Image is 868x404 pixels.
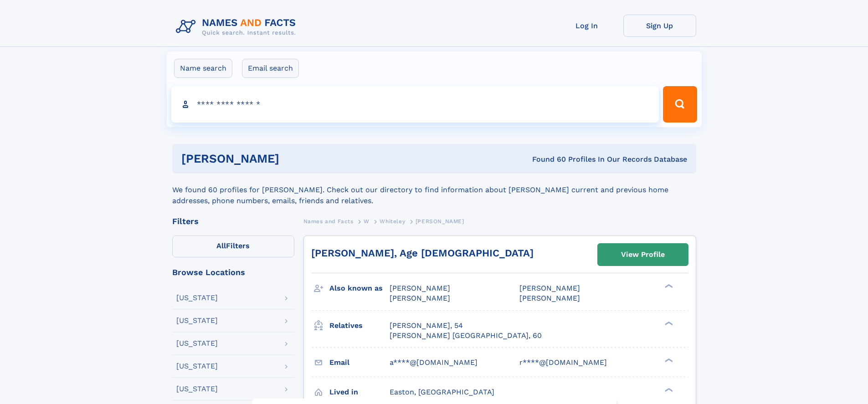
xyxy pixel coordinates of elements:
[172,235,294,257] label: Filters
[390,321,463,331] a: [PERSON_NAME], 54
[390,284,450,292] span: [PERSON_NAME]
[176,294,218,302] div: [US_STATE]
[364,218,370,225] span: W
[329,281,390,296] h3: Also known as
[329,384,390,400] h3: Lived in
[663,283,673,289] div: ❯
[172,217,294,225] div: Filters
[380,218,405,225] span: Whiteley
[621,244,665,265] div: View Profile
[172,268,294,276] div: Browse Locations
[519,284,580,292] span: [PERSON_NAME]
[176,385,218,393] div: [US_STATE]
[329,355,390,370] h3: Email
[171,86,659,123] input: search input
[416,218,464,225] span: [PERSON_NAME]
[663,86,697,123] button: Search Button
[390,294,450,302] span: [PERSON_NAME]
[172,174,696,206] div: We found 60 profiles for [PERSON_NAME]. Check out our directory to find information about [PERSON...
[406,154,687,164] div: Found 60 Profiles In Our Records Database
[380,215,405,227] a: Whiteley
[329,318,390,333] h3: Relatives
[519,294,580,302] span: [PERSON_NAME]
[364,215,370,227] a: W
[311,247,534,259] a: [PERSON_NAME], Age [DEMOGRAPHIC_DATA]
[550,15,623,37] a: Log In
[174,59,232,78] label: Name search
[598,244,688,266] a: View Profile
[216,241,226,250] span: All
[172,15,303,39] img: Logo Names and Facts
[242,59,299,78] label: Email search
[303,215,354,227] a: Names and Facts
[663,320,673,326] div: ❯
[390,331,542,341] a: [PERSON_NAME] [GEOGRAPHIC_DATA], 60
[663,387,673,393] div: ❯
[176,317,218,324] div: [US_STATE]
[181,153,406,164] h1: [PERSON_NAME]
[176,363,218,370] div: [US_STATE]
[623,15,696,37] a: Sign Up
[176,340,218,347] div: [US_STATE]
[390,388,494,396] span: Easton, [GEOGRAPHIC_DATA]
[663,357,673,363] div: ❯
